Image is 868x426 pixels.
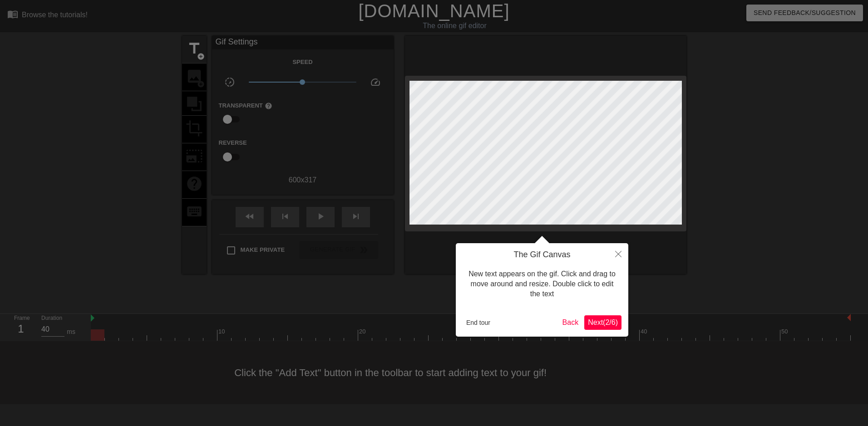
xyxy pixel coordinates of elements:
[608,243,628,264] button: Close
[463,260,621,308] div: New text appears on the gif. Click and drag to move around and resize. Double click to edit the text
[559,315,582,330] button: Back
[463,250,621,260] h4: The Gif Canvas
[584,315,621,330] button: Next
[588,318,618,326] span: Next ( 2 / 6 )
[463,316,494,329] button: End tour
